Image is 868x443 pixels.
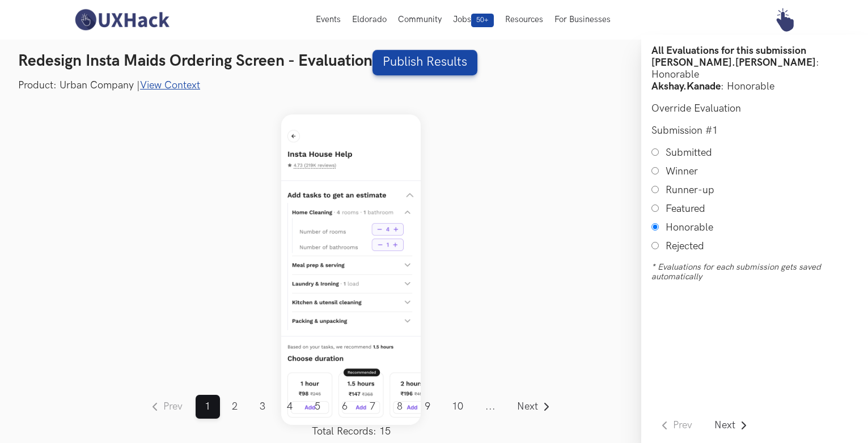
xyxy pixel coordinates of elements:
[140,79,200,91] a: View Context
[705,414,757,437] a: Go to next submission
[666,221,713,233] label: Honorable
[651,80,858,92] p: : Honorable
[18,78,850,92] p: Product: Urban Company |
[142,425,560,437] label: Total Records: 15
[666,184,714,196] label: Runner-up
[666,203,705,215] label: Featured
[651,80,721,92] strong: Akshay.Kanade
[651,414,757,437] nav: Drawer Pagination
[416,395,440,419] a: Page 9
[714,420,735,431] span: Next
[333,395,357,419] a: Page 6
[281,114,421,424] img: Submission Image
[142,395,560,437] nav: Pagination
[666,147,712,159] label: Submitted
[773,8,797,32] img: Your profile pic
[666,240,704,252] label: Rejected
[388,395,412,419] a: Page 8
[666,165,698,177] label: Winner
[518,402,539,412] span: Next
[306,395,330,419] a: Page 5
[651,57,858,80] p: : Honorable
[71,8,172,32] img: UXHack-logo.png
[476,395,505,419] span: ...
[651,45,806,57] label: All Evaluations for this submission
[278,395,302,419] a: Page 4
[651,103,858,114] h6: Override Evaluation
[361,395,385,419] a: Page 7
[251,395,275,419] a: Page 3
[223,395,247,419] a: Page 2
[196,395,220,419] a: Page 1
[651,262,858,282] label: * Evaluations for each submission gets saved automatically
[18,50,850,75] h3: Redesign Insta Maids Ordering Screen - Evaluation
[508,395,560,419] a: Go to next page
[651,57,816,69] strong: [PERSON_NAME].[PERSON_NAME]
[471,14,494,27] span: 50+
[443,395,473,419] a: Page 10
[651,125,858,137] h6: Submission #1
[372,50,477,75] a: Publish Results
